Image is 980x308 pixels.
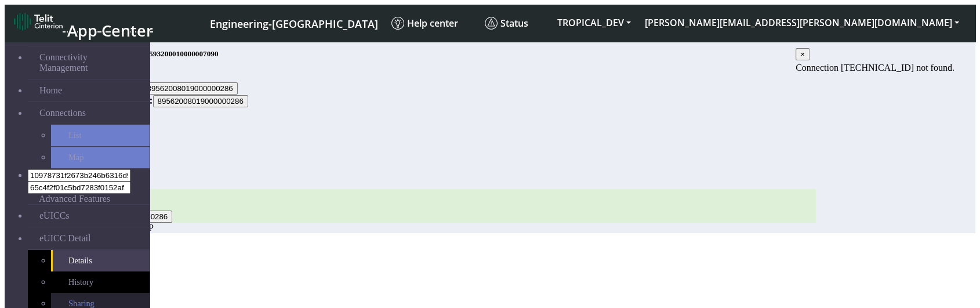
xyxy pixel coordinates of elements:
[153,95,248,107] button: 89562008019000000286
[210,17,378,31] span: Engineering-[GEOGRAPHIC_DATA]
[638,12,966,33] button: [PERSON_NAME][EMAIL_ADDRESS][PERSON_NAME][DOMAIN_NAME]
[14,9,151,37] a: App Center
[28,205,150,227] a: eUICCs
[28,79,150,102] a: Home
[68,131,81,140] span: List
[800,50,805,59] span: ×
[391,17,458,30] span: Help center
[209,12,378,34] a: Your current platform instance
[51,147,150,168] a: Map
[28,102,150,124] a: Connections
[68,153,84,162] span: Map
[39,233,90,244] span: eUICC Detail
[51,125,150,146] a: List
[28,227,150,249] a: eUICC Detail
[67,20,153,41] span: App Center
[158,97,244,106] span: 89562008019000000286
[14,12,63,31] img: logo-telit-cinterion-gw-new.png
[387,12,480,34] a: Help center
[796,48,810,60] button: Close
[77,189,816,196] h6: ICCID:
[28,46,150,79] a: Connectivity Management
[39,194,110,204] span: Advanced Features
[147,84,233,93] span: 89562008019000000286
[550,12,638,33] button: TROPICAL_DEV
[485,17,498,30] img: status.svg
[480,12,550,34] a: Status
[77,122,816,129] h6: Month to date
[77,49,816,59] h5: EID: 89040024000002593200010000007090
[142,82,237,95] button: 89562008019000000286
[77,95,153,106] span: Fallback ICCID:
[39,108,86,118] span: Connections
[485,17,528,30] span: Status
[107,223,153,233] span: Virtual CDP
[796,63,970,73] p: Connection [TECHNICAL_ID] not found.
[391,17,404,30] img: knowledge.svg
